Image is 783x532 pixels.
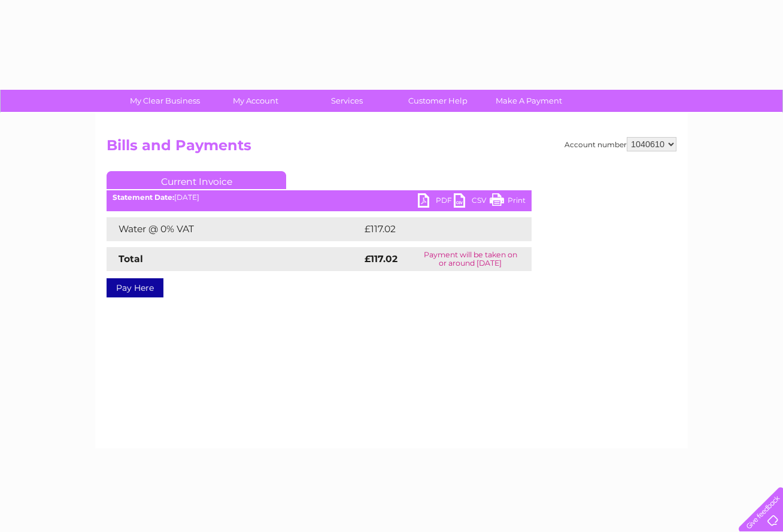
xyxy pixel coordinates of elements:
[207,90,305,112] a: My Account
[119,253,143,265] strong: Total
[389,90,487,112] a: Customer Help
[107,193,532,202] div: [DATE]
[298,90,396,112] a: Services
[107,137,676,160] h2: Bills and Payments
[107,171,286,189] a: Current Invoice
[365,253,397,265] strong: £117.02
[565,137,676,151] div: Account number
[490,193,526,211] a: Print
[418,193,454,211] a: PDF
[454,193,490,211] a: CSV
[107,217,362,241] td: Water @ 0% VAT
[107,278,163,297] a: Pay Here
[362,217,508,241] td: £117.02
[116,90,214,112] a: My Clear Business
[479,90,578,112] a: Make A Payment
[113,193,174,202] b: Statement Date:
[409,247,532,271] td: Payment will be taken on or around [DATE]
